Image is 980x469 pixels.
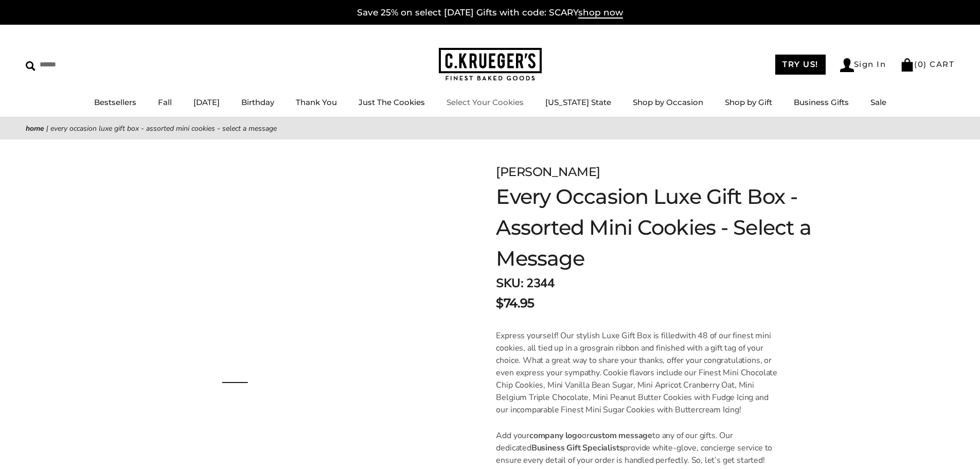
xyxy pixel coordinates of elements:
img: Account [840,58,854,72]
span: 2344 [526,275,554,291]
a: Shop by Occasion [633,97,703,107]
span: $74.95 [496,294,534,312]
h1: Every Occasion Luxe Gift Box - Assorted Mini Cookies - Select a Message [496,181,824,274]
span: company logo [529,430,582,441]
span: Express yourself! Our stylish Luxe Gift Box is filled [496,330,680,341]
a: Just The Cookies [359,97,425,107]
a: Save 25% on select [DATE] Gifts with code: SCARYshop now [357,7,623,19]
a: [DATE] [193,97,220,107]
div: [PERSON_NAME] [496,163,824,181]
a: Sale [870,97,886,107]
img: Bag [900,58,914,72]
a: TRY US! [775,55,826,75]
span: Every Occasion Luxe Gift Box - Assorted Mini Cookies - Select a Message [50,124,277,133]
img: C.KRUEGER'S [439,48,542,81]
nav: breadcrumbs [26,123,954,134]
a: Birthday [241,97,274,107]
a: Bestsellers [94,97,136,107]
span: shop now [578,7,623,19]
a: Sign In [840,58,886,72]
img: Search [26,61,35,71]
a: Home [26,124,44,133]
a: (0) CART [900,59,954,69]
a: [US_STATE] State [545,97,611,107]
a: Select Your Cookies [447,97,524,107]
a: Thank You [296,97,337,107]
span: custom message [590,430,653,441]
a: Business Gifts [794,97,849,107]
span: 0 [918,59,924,69]
span: or [582,430,590,441]
input: Search [26,57,148,73]
p: with 48 of our finest mini cookies, all tied up in a grosgrain ribbon and finished with a gift ta... [496,329,777,416]
a: Shop by Gift [725,97,772,107]
strong: SKU: [496,275,523,291]
span: | [46,124,48,133]
span: Business Gift Specialists [531,442,623,454]
span: to any of our gifts. Our dedicated [496,430,733,454]
span: Add your [496,430,529,441]
a: Fall [158,97,172,107]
